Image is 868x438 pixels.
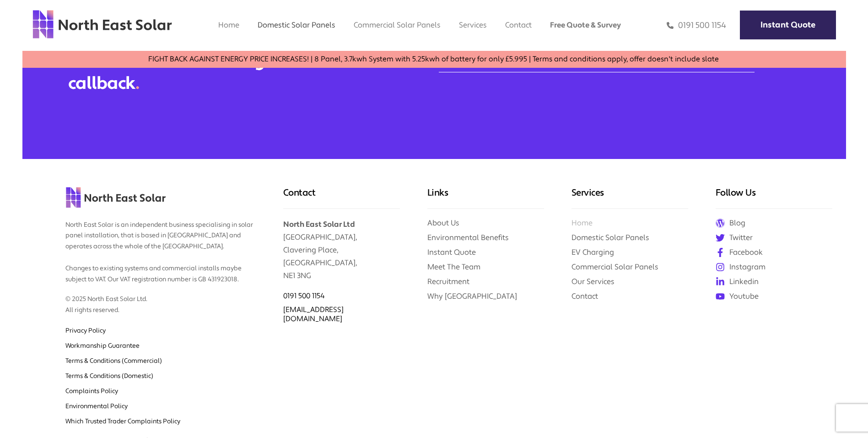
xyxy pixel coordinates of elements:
[283,291,325,301] a: 0191 500 1154
[65,327,106,335] a: Privacy Policy
[571,262,658,272] a: Commercial Solar Panels
[716,233,832,243] a: Twitter
[716,248,725,257] img: facebook icon
[65,211,255,285] p: North East Solar is an independent business specialising in solar panel installation, that is bas...
[571,277,615,286] a: Our Services
[571,247,614,257] a: EV Charging
[716,186,832,209] h3: Follow Us
[283,186,400,209] h3: Contact
[427,247,476,257] a: Instant Quote
[716,292,725,301] img: youtube icon
[716,218,832,228] a: Blog
[427,233,509,242] a: Environmental Benefits
[716,233,725,242] img: twitter icon
[505,20,532,30] a: Contact
[65,285,255,316] p: © 2025 North East Solar Ltd. All rights reserved.
[716,277,832,287] a: Linkedin
[571,218,593,228] a: Home
[283,305,344,323] a: [EMAIL_ADDRESS][DOMAIN_NAME]
[716,247,832,257] a: Facebook
[571,291,598,301] a: Contact
[427,186,544,209] h3: Links
[65,186,166,208] img: north east solar logo
[65,417,180,426] a: Which Trusted Trader Complaints Policy
[427,291,517,301] a: Why [GEOGRAPHIC_DATA]
[427,218,459,228] a: About Us
[65,372,153,380] a: Terms & Conditions (Domestic)
[354,20,441,30] a: Commercial Solar Panels
[427,262,480,272] a: Meet The Team
[667,20,674,31] img: phone icon
[258,20,335,30] a: Domestic Solar Panels
[716,277,725,286] img: linkedin icon
[283,209,400,282] p: [GEOGRAPHIC_DATA], Clavering Place, [GEOGRAPHIC_DATA], NE1 3NG
[135,72,139,94] span: .
[459,20,487,30] a: Services
[283,219,355,229] b: North East Solar Ltd
[32,9,173,39] img: north east solar logo
[667,20,726,31] a: 0191 500 1154
[571,233,649,242] a: Domestic Solar Panels
[716,291,832,301] a: Youtube
[716,219,725,228] img: Wordpress icon
[716,263,725,272] img: instagram icon
[218,20,239,30] a: Home
[571,186,688,209] h3: Services
[65,357,162,365] a: Terms & Conditions (Commercial)
[550,20,621,30] a: Free Quote & Survey
[427,277,469,286] a: Recruitment
[65,387,118,395] a: Complaints Policy
[65,342,140,350] a: Workmanship Guarantee
[716,262,832,272] a: Instagram
[740,11,836,39] a: Instant Quote
[65,402,128,411] a: Environmental Policy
